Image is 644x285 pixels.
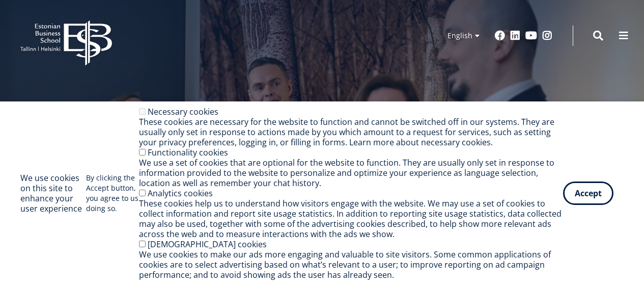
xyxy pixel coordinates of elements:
label: [DEMOGRAPHIC_DATA] cookies [148,239,267,250]
a: Instagram [542,31,552,41]
div: These cookies help us to understand how visitors engage with the website. We may use a set of coo... [139,198,563,239]
h2: We use cookies on this site to enhance your user experience [20,173,86,214]
label: Functionality cookies [148,147,228,158]
p: By clicking the Accept button, you agree to us doing so. [86,173,139,214]
div: We use a set of cookies that are optional for the website to function. They are usually only set ... [139,158,563,188]
a: Youtube [525,31,537,41]
div: We use cookies to make our ads more engaging and valuable to site visitors. Some common applicati... [139,249,563,280]
label: Analytics cookies [148,188,213,199]
a: Facebook [495,31,505,41]
a: Linkedin [510,31,520,41]
label: Necessary cookies [148,106,218,117]
button: Accept [563,182,613,205]
div: These cookies are necessary for the website to function and cannot be switched off in our systems... [139,117,563,147]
